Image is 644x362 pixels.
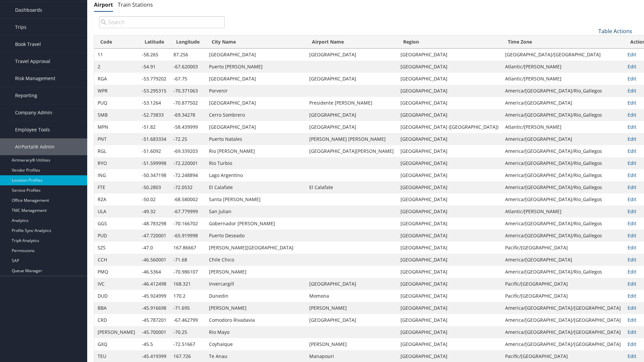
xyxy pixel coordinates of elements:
[306,36,397,49] th: Airport Name: activate to sort column ascending
[206,266,306,278] td: [PERSON_NAME]
[397,290,502,302] td: [GEOGRAPHIC_DATA]
[206,145,306,157] td: Rio [PERSON_NAME]
[628,281,636,287] a: Edit
[502,266,624,278] td: America/[GEOGRAPHIC_DATA]/Rio_Gallegos
[170,169,206,181] td: -72.248894
[628,160,636,166] a: Edit
[502,109,624,121] td: America/[GEOGRAPHIC_DATA]/Rio_Gallegos
[502,49,624,61] td: [GEOGRAPHIC_DATA]/[GEOGRAPHIC_DATA]
[94,338,139,350] td: GXQ
[139,290,170,302] td: -45.924999
[502,314,624,326] td: America/[GEOGRAPHIC_DATA]/[GEOGRAPHIC_DATA]
[94,85,139,97] td: WPR
[206,314,306,326] td: Comodoro Rivadavia
[628,232,636,239] a: Edit
[139,61,170,73] td: -54.91
[15,104,52,121] span: Company Admin
[170,302,206,314] td: -71.695
[170,121,206,133] td: -58.439999
[306,181,397,193] td: El Calafate
[206,254,306,266] td: Chile Chico
[397,326,502,338] td: [GEOGRAPHIC_DATA]
[139,49,170,61] td: -58.265
[502,290,624,302] td: Pacific/[GEOGRAPHIC_DATA]
[397,302,502,314] td: [GEOGRAPHIC_DATA]
[139,109,170,121] td: -52.73833
[502,181,624,193] td: America/[GEOGRAPHIC_DATA]/Rio_Gallegos
[206,302,306,314] td: [PERSON_NAME]
[170,133,206,145] td: -72.25
[306,121,397,133] td: [GEOGRAPHIC_DATA]
[502,254,624,266] td: America/[GEOGRAPHIC_DATA]
[206,278,306,290] td: Invercargill
[94,157,139,169] td: RYO
[206,61,306,73] td: Puerto [PERSON_NAME]
[170,157,206,169] td: -72.220001
[94,49,139,61] td: 11
[139,73,170,85] td: -53.779202
[628,317,636,323] a: Edit
[94,193,139,205] td: RZA
[628,208,636,215] a: Edit
[502,145,624,157] td: America/[GEOGRAPHIC_DATA]/Rio_Gallegos
[502,169,624,181] td: America/[GEOGRAPHIC_DATA]/Rio_Gallegos
[598,27,632,35] a: Table Actions
[170,242,206,254] td: 167.86667
[397,181,502,193] td: [GEOGRAPHIC_DATA]
[139,145,170,157] td: -51.6092
[206,181,306,193] td: El Calafate
[170,181,206,193] td: -72.0532
[628,353,636,359] a: Edit
[94,242,139,254] td: SZS
[94,230,139,242] td: PUD
[306,278,397,290] td: [GEOGRAPHIC_DATA]
[139,97,170,109] td: -53.1264
[502,97,624,109] td: America/[GEOGRAPHIC_DATA]
[94,121,139,133] td: MPN
[170,218,206,230] td: -70.166702
[94,266,139,278] td: PMQ
[502,242,624,254] td: Pacific/[GEOGRAPHIC_DATA]
[170,36,206,49] th: Longitude: activate to sort column ascending
[502,85,624,97] td: America/[GEOGRAPHIC_DATA]/Rio_Gallegos
[306,49,397,61] td: [GEOGRAPHIC_DATA]
[170,254,206,266] td: -71.68
[139,338,170,350] td: -45.5
[94,205,139,218] td: ULA
[139,302,170,314] td: -45.916698
[94,314,139,326] td: CRD
[502,157,624,169] td: America/[GEOGRAPHIC_DATA]/Rio_Gallegos
[15,36,41,53] span: Book Travel
[628,220,636,227] a: Edit
[206,326,306,338] td: Rio Mayo
[206,73,306,85] td: [GEOGRAPHIC_DATA]
[139,36,170,49] th: Latitude: activate to sort column descending
[139,205,170,218] td: -49.32
[628,75,636,82] a: Edit
[94,97,139,109] td: PUQ
[628,148,636,154] a: Edit
[170,230,206,242] td: -65.919998
[628,124,636,130] a: Edit
[139,278,170,290] td: -46.412498
[94,302,139,314] td: BBA
[139,157,170,169] td: -51.599998
[502,193,624,205] td: America/[GEOGRAPHIC_DATA]/Rio_Gallegos
[15,138,55,155] span: AirPortal® Admin
[502,218,624,230] td: America/[GEOGRAPHIC_DATA]/Rio_Gallegos
[206,36,306,49] th: City Name: activate to sort column ascending
[502,205,624,218] td: Atlantic/[PERSON_NAME]
[170,85,206,97] td: -70.371063
[628,305,636,311] a: Edit
[397,242,502,254] td: [GEOGRAPHIC_DATA]
[206,193,306,205] td: Santa [PERSON_NAME]
[94,218,139,230] td: GGS
[502,36,624,49] th: Time Zone: activate to sort column ascending
[206,49,306,61] td: [GEOGRAPHIC_DATA]
[397,97,502,109] td: [GEOGRAPHIC_DATA]
[139,230,170,242] td: -47.720001
[206,205,306,218] td: San Julian
[170,290,206,302] td: 170.2
[206,133,306,145] td: Puerto Natales
[306,314,397,326] td: [GEOGRAPHIC_DATA]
